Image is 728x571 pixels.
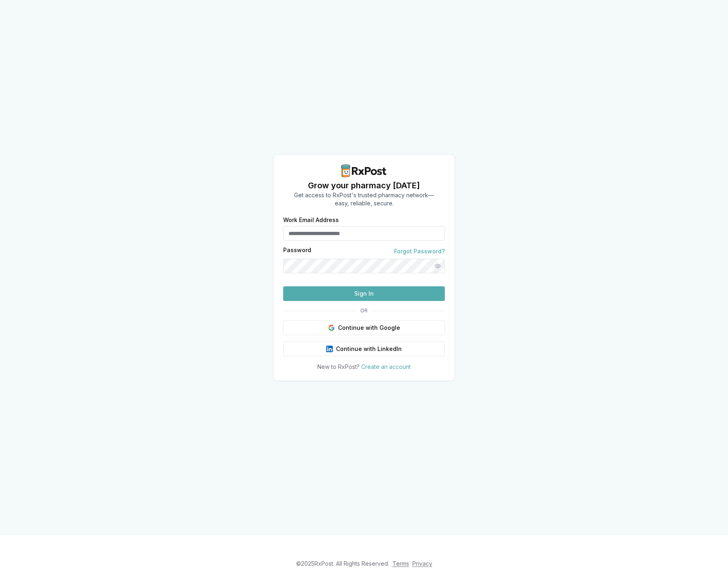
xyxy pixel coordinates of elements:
[294,180,434,191] h1: Grow your pharmacy [DATE]
[328,325,335,331] img: Google
[412,560,432,567] a: Privacy
[430,259,445,273] button: Show password
[361,363,411,370] a: Create an account
[283,247,311,255] label: Password
[283,320,445,335] button: Continue with Google
[338,164,390,177] img: RxPost Logo
[392,560,409,567] a: Terms
[283,217,445,223] label: Work Email Address
[326,346,333,352] img: LinkedIn
[357,307,371,314] span: OR
[294,191,434,207] p: Get access to RxPost's trusted pharmacy network— easy, reliable, secure.
[394,247,445,255] a: Forgot Password?
[283,286,445,301] button: Sign In
[317,363,360,370] span: New to RxPost?
[283,342,445,356] button: Continue with LinkedIn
